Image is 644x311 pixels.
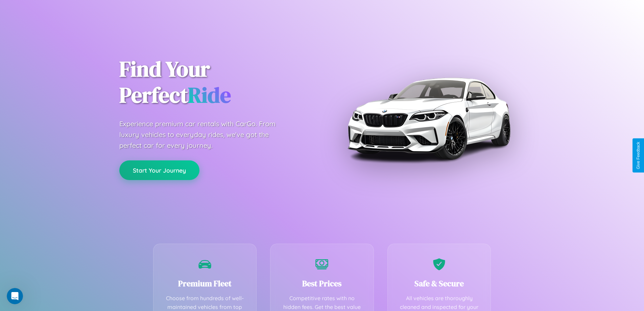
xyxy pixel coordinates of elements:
button: Start Your Journey [119,160,199,180]
h1: Find Your Perfect [119,56,312,108]
iframe: Intercom live chat [7,288,23,304]
h3: Safe & Secure [398,278,481,289]
span: Ride [188,80,231,110]
h3: Premium Fleet [164,278,246,289]
p: Experience premium car rentals with CarGo. From luxury vehicles to everyday rides, we've got the ... [119,118,288,151]
img: Premium BMW car rental vehicle [344,34,513,203]
div: Give Feedback [636,142,641,169]
h3: Best Prices [281,278,363,289]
